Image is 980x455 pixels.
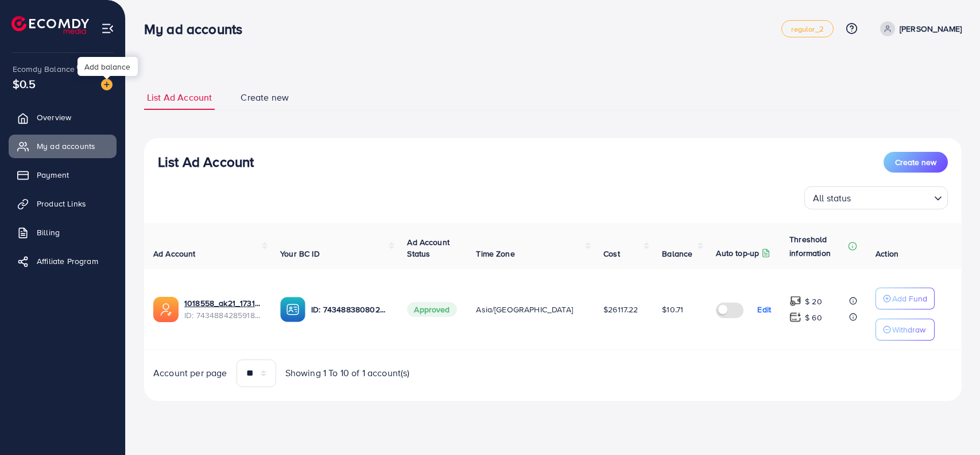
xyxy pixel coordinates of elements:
a: Payment [9,163,117,186]
span: Payment [37,169,69,181]
img: menu [101,22,114,35]
span: $10.71 [662,304,683,315]
div: Add balance [78,57,138,76]
img: top-up amount [789,311,801,323]
span: Time Zone [476,248,514,259]
span: Action [876,248,898,259]
img: logo [11,16,89,34]
span: Balance [662,248,692,259]
p: Threshold information [789,232,846,260]
img: image [101,79,113,90]
div: <span class='underline'>1018558_ak21_1731068905070</span></br>7434884285918003201 [184,297,262,321]
a: Overview [9,106,117,129]
a: Affiliate Program [9,250,117,273]
p: Withdraw [892,323,925,337]
span: Ecomdy Balance [13,63,75,75]
span: Account per page [153,366,227,380]
a: Product Links [9,192,117,215]
p: Edit [757,303,771,316]
h3: My ad accounts [144,21,251,37]
span: Overview [37,112,71,123]
img: ic-ba-acc.ded83a64.svg [280,297,305,322]
span: List Ad Account [147,91,212,104]
span: Cost [603,248,620,259]
h3: List Ad Account [158,154,254,170]
p: $ 60 [805,311,822,324]
p: Auto top-up [716,246,759,260]
a: [PERSON_NAME] [876,21,962,36]
span: Create new [895,156,936,168]
p: $ 20 [805,295,822,308]
a: 1018558_ak21_1731068905070 [184,297,262,309]
p: ID: 7434883808023183377 [311,303,389,316]
span: Ad Account Status [407,236,450,259]
a: My ad accounts [9,135,117,158]
span: Approved [407,302,456,317]
span: Showing 1 To 10 of 1 account(s) [285,366,410,380]
div: Search for option [804,186,948,209]
span: regular_2 [791,25,823,33]
span: Affiliate Program [37,255,98,267]
p: Add Fund [892,292,927,305]
span: Billing [37,227,60,238]
span: Your BC ID [280,248,320,259]
span: Asia/[GEOGRAPHIC_DATA] [476,304,573,315]
img: ic-ads-acc.e4c84228.svg [153,297,179,322]
input: Search for option [855,188,929,207]
span: $26117.22 [603,304,638,315]
p: [PERSON_NAME] [900,22,962,36]
button: Withdraw [876,319,935,341]
a: regular_2 [781,20,833,37]
span: My ad accounts [37,140,95,152]
span: Ad Account [153,248,196,259]
span: Product Links [37,198,86,209]
button: Create new [884,152,948,173]
span: ID: 7434884285918003201 [184,309,262,321]
img: top-up amount [789,295,801,307]
span: $0.5 [13,75,36,92]
span: All status [811,190,854,207]
a: Billing [9,221,117,244]
button: Add Fund [876,288,935,309]
span: Create new [241,91,289,104]
iframe: Chat [931,403,971,446]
